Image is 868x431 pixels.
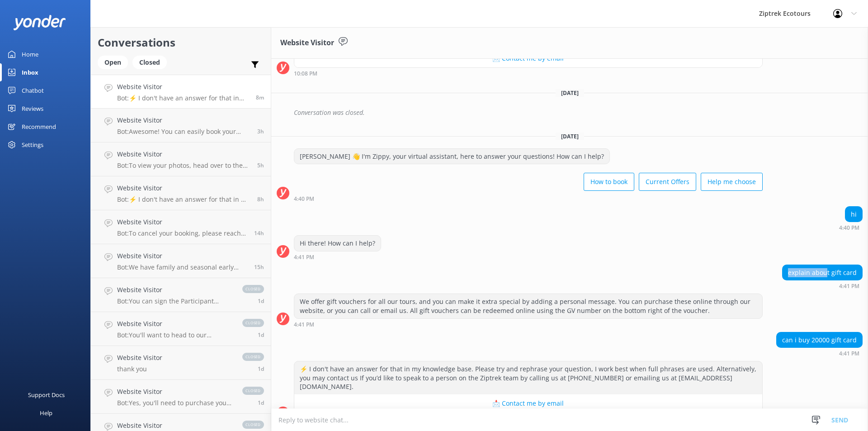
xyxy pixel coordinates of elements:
[294,255,314,260] strong: 4:41 PM
[98,57,132,67] a: Open
[91,278,271,312] a: Website VisitorBot:You can sign the Participant Consent Form online by visiting this link: [URL][...
[776,350,863,356] div: 04:41pm 20-Aug-2025 (UTC +12:00) Pacific/Auckland
[258,297,264,305] span: 11:45am 19-Aug-2025 (UTC +12:00) Pacific/Auckland
[117,94,249,102] p: Bot: ⚡ I don't have an answer for that in my knowledge base. Please try and rephrase your questio...
[242,319,264,327] span: closed
[839,351,859,356] strong: 4:41 PM
[294,71,317,76] strong: 10:08 PM
[117,149,250,159] h4: Website Visitor
[294,254,381,260] div: 04:41pm 20-Aug-2025 (UTC +12:00) Pacific/Auckland
[22,81,44,99] div: Chatbot
[294,394,762,412] button: 📩 Contact me by email
[117,82,249,92] h4: Website Visitor
[91,380,271,414] a: Website VisitorBot:Yes, you'll need to purchase your Skyline Gondola pass separately. You can buy...
[294,196,314,202] strong: 4:40 PM
[782,283,863,289] div: 04:41pm 20-Aug-2025 (UTC +12:00) Pacific/Auckland
[117,161,250,170] p: Bot: To view your photos, head over to the My Photos Page on our website and select the exact dat...
[91,109,271,142] a: Website VisitorBot:Awesome! You can easily book your zipline experience online with live availabi...
[117,217,247,227] h4: Website Visitor
[117,319,233,329] h4: Website Visitor
[257,128,264,135] span: 01:39pm 20-Aug-2025 (UTC +12:00) Pacific/Auckland
[91,312,271,346] a: Website VisitorBot:You'll want to head to our Treehouse at the top of [PERSON_NAME][GEOGRAPHIC_DA...
[117,183,250,193] h4: Website Visitor
[294,49,762,67] button: 📩 Contact me by email
[258,399,264,407] span: 08:50am 19-Aug-2025 (UTC +12:00) Pacific/Auckland
[556,133,584,140] span: [DATE]
[91,210,271,244] a: Website VisitorBot:To cancel your booking, please reach out to our friendly Guest Services Team b...
[294,321,763,327] div: 04:41pm 20-Aug-2025 (UTC +12:00) Pacific/Auckland
[91,244,271,278] a: Website VisitorBot:We have family and seasonal early bird discounts available! These offers chang...
[294,149,609,164] div: [PERSON_NAME] 👋 I'm Zippy, your virtual assistant, here to answer your questions! How can I help?
[91,176,271,210] a: Website VisitorBot:⚡ I don't have an answer for that in my knowledge base. Please try and rephras...
[28,386,65,404] div: Support Docs
[117,195,250,204] p: Bot: ⚡ I don't have an answer for that in my knowledge base. Please try and rephrase your questio...
[117,353,162,363] h4: Website Visitor
[280,37,334,49] h3: Website Visitor
[117,421,233,431] h4: Website Visitor
[839,225,859,231] strong: 4:40 PM
[839,284,859,289] strong: 4:41 PM
[256,94,264,101] span: 04:41pm 20-Aug-2025 (UTC +12:00) Pacific/Auckland
[584,173,634,191] button: How to book
[258,365,264,373] span: 09:49am 19-Aug-2025 (UTC +12:00) Pacific/Auckland
[242,421,264,429] span: closed
[277,105,863,120] div: 2025-08-18T23:32:23.146
[783,265,862,280] div: explain about gift card
[556,89,584,97] span: [DATE]
[91,75,271,109] a: Website VisitorBot:⚡ I don't have an answer for that in my knowledge base. Please try and rephras...
[242,353,264,361] span: closed
[845,207,862,222] div: hi
[22,99,43,118] div: Reviews
[258,331,264,339] span: 10:56am 19-Aug-2025 (UTC +12:00) Pacific/Auckland
[91,142,271,176] a: Website VisitorBot:To view your photos, head over to the My Photos Page on our website and select...
[294,70,763,76] div: 10:08pm 14-Aug-2025 (UTC +12:00) Pacific/Auckland
[91,346,271,380] a: Website Visitorthank youclosed1d
[117,399,233,407] p: Bot: Yes, you'll need to purchase your Skyline Gondola pass separately. You can buy them directly...
[117,229,247,237] p: Bot: To cancel your booking, please reach out to our friendly Guest Services Team by emailing [EM...
[777,332,862,348] div: can i buy 20000 gift card
[701,173,763,191] button: Help me choose
[257,195,264,203] span: 08:02am 20-Aug-2025 (UTC +12:00) Pacific/Auckland
[242,387,264,395] span: closed
[639,173,696,191] button: Current Offers
[294,105,863,120] div: Conversation was closed.
[98,34,264,51] h2: Conversations
[242,285,264,293] span: closed
[294,361,762,394] div: ⚡ I don't have an answer for that in my knowledge base. Please try and rephrase your question, I ...
[22,45,38,63] div: Home
[117,128,250,136] p: Bot: Awesome! You can easily book your zipline experience online with live availability at [URL][...
[40,404,52,422] div: Help
[22,63,38,81] div: Inbox
[98,56,128,69] div: Open
[839,224,863,231] div: 04:40pm 20-Aug-2025 (UTC +12:00) Pacific/Auckland
[254,229,264,237] span: 02:15am 20-Aug-2025 (UTC +12:00) Pacific/Auckland
[117,297,233,305] p: Bot: You can sign the Participant Consent Form online by visiting this link: [URL][DOMAIN_NAME]. ...
[117,387,233,397] h4: Website Visitor
[254,263,264,271] span: 01:47am 20-Aug-2025 (UTC +12:00) Pacific/Auckland
[294,195,763,202] div: 04:40pm 20-Aug-2025 (UTC +12:00) Pacific/Auckland
[117,331,233,339] p: Bot: You'll want to head to our Treehouse at the top of [PERSON_NAME][GEOGRAPHIC_DATA] for your t...
[294,322,314,327] strong: 4:41 PM
[132,56,167,69] div: Closed
[132,57,171,67] a: Closed
[117,251,247,261] h4: Website Visitor
[22,118,56,136] div: Recommend
[22,136,43,154] div: Settings
[294,236,381,251] div: Hi there! How can I help?
[294,294,762,318] div: We offer gift vouchers for all our tours, and you can make it extra special by adding a personal ...
[117,365,162,373] p: thank you
[117,115,250,125] h4: Website Visitor
[117,263,247,271] p: Bot: We have family and seasonal early bird discounts available! These offers change throughout t...
[14,15,66,30] img: yonder-white-logo.png
[117,285,233,295] h4: Website Visitor
[257,161,264,169] span: 11:07am 20-Aug-2025 (UTC +12:00) Pacific/Auckland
